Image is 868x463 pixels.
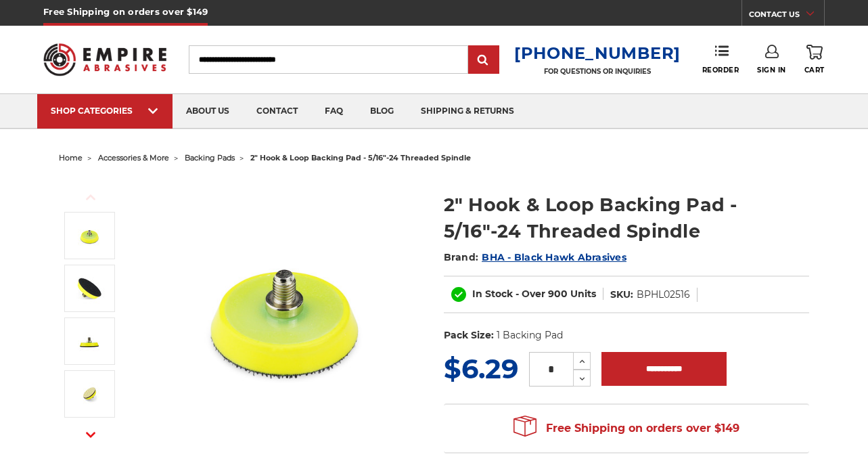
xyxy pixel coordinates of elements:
[185,153,235,162] a: backing pads
[513,415,739,442] span: Free Shipping on orders over $149
[173,94,243,129] a: about us
[51,106,159,116] div: SHOP CATEGORIES
[497,328,563,343] dd: 1 Backing Pad
[470,47,497,74] input: Submit
[72,324,106,358] img: 2-inch sanding pad with a 5/16"-24 mandrel and tapered edge for contour sanding and detail work.
[59,153,83,162] a: home
[444,352,518,385] span: $6.29
[804,66,825,74] span: Cart
[749,7,824,26] a: CONTACT US
[74,420,107,449] button: Next
[444,251,479,263] span: Brand:
[357,94,407,129] a: blog
[98,153,169,162] a: accessories & more
[804,45,825,74] a: Cart
[250,153,471,162] span: 2" hook & loop backing pad - 5/16"-24 threaded spindle
[610,288,633,302] dt: SKU:
[444,192,809,244] h1: 2" Hook & Loop Backing Pad - 5/16"-24 Threaded Spindle
[243,94,311,129] a: contact
[516,288,545,300] span: - Over
[472,288,513,300] span: In Stock
[702,66,739,74] span: Reorder
[482,251,626,263] a: BHA - Black Hawk Abrasives
[72,271,106,305] img: 2-inch hook and loop (like Velcro) backing pad with a 5/16"-24 threaded arbor, ideal for sanding ...
[311,94,357,129] a: faq
[72,219,106,252] img: 2-inch hook and loop backing pad with a 5/16"-24 threaded spindle and tapered edge for precision ...
[570,288,596,300] span: Units
[147,177,418,448] img: 2-inch hook and loop backing pad with a 5/16"-24 threaded spindle and tapered edge for precision ...
[74,183,107,212] button: Previous
[637,288,690,302] dd: BPHL02516
[43,35,166,83] img: Empire Abrasives
[514,43,681,63] a: [PHONE_NUMBER]
[548,288,568,300] span: 900
[757,66,786,74] span: Sign In
[514,67,681,76] p: FOR QUESTIONS OR INQUIRIES
[444,328,494,343] dt: Pack Size:
[72,377,106,411] img: High-quality 2-inch polyurethane sanding disc pad with a 5/16"-24 threaded shaft for secure disc ...
[407,94,528,129] a: shipping & returns
[702,45,739,74] a: Reorder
